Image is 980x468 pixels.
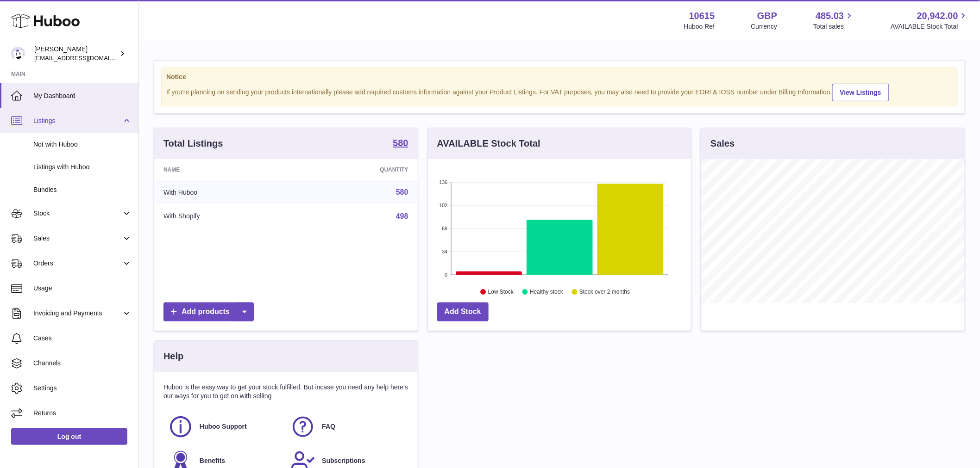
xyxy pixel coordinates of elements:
span: Benefits [200,456,225,465]
a: Add Stock [437,302,489,321]
p: Huboo is the easy way to get your stock fulfilled. But incase you need any help here's our ways f... [163,383,408,400]
strong: 10615 [689,10,715,22]
span: Channels [33,359,132,368]
img: internalAdmin-10615@internal.huboo.com [11,47,25,61]
strong: GBP [757,10,777,22]
a: 20,942.00 AVAILABLE Stock Total [891,10,969,31]
span: Settings [33,384,132,393]
span: Listings with Huboo [33,163,132,172]
div: [PERSON_NAME] [34,45,118,62]
text: 102 [439,203,447,208]
text: 0 [445,272,447,277]
h3: Help [163,350,183,363]
text: Low Stock [488,289,514,296]
span: Usage [33,284,132,293]
text: 136 [439,179,447,185]
span: 485.03 [816,10,844,22]
div: Huboo Ref [684,22,715,31]
div: Currency [751,22,778,31]
text: Healthy stock [530,289,564,296]
span: Subscriptions [322,456,365,465]
span: Not with Huboo [33,140,132,149]
a: FAQ [290,414,403,439]
h3: Total Listings [163,137,223,150]
a: 580 [396,188,408,196]
span: Sales [33,234,122,243]
span: Orders [33,259,122,268]
div: If you're planning on sending your products internationally please add required customs informati... [166,82,953,101]
span: [EMAIL_ADDRESS][DOMAIN_NAME] [34,54,136,62]
td: With Huboo [154,180,296,204]
span: Cases [33,334,132,343]
a: Huboo Support [168,414,281,439]
a: View Listings [832,84,889,101]
a: Log out [11,428,127,445]
a: 485.03 Total sales [813,10,854,31]
span: 20,942.00 [917,10,958,22]
span: Huboo Support [200,422,247,431]
text: Stock over 2 months [579,289,630,296]
th: Quantity [296,159,418,180]
a: 498 [396,212,408,220]
a: Add products [163,302,254,321]
span: Listings [33,117,122,125]
th: Name [154,159,296,180]
a: 580 [393,138,408,149]
text: 68 [442,226,447,231]
span: AVAILABLE Stock Total [891,22,969,31]
h3: Sales [710,137,735,150]
span: Invoicing and Payments [33,309,122,318]
span: Returns [33,409,132,418]
span: FAQ [322,422,335,431]
span: My Dashboard [33,92,132,100]
text: 34 [442,249,447,254]
span: Bundles [33,185,132,194]
span: Total sales [813,22,854,31]
span: Stock [33,209,122,218]
td: With Shopify [154,204,296,228]
h3: AVAILABLE Stock Total [437,137,540,150]
strong: 580 [393,138,408,148]
strong: Notice [166,73,953,81]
